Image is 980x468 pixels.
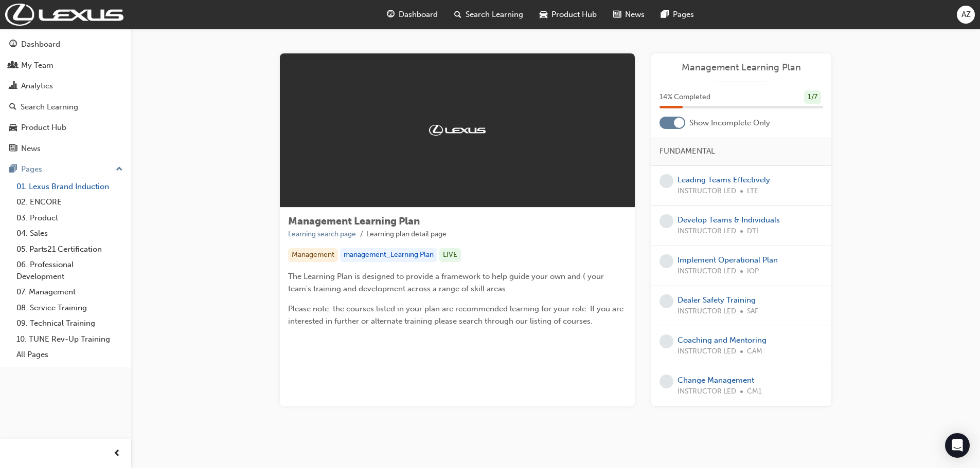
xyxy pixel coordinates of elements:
[439,248,461,262] div: LIVE
[21,143,41,155] div: News
[4,77,127,96] a: Analytics
[12,347,127,363] a: All Pages
[9,61,17,70] span: people-icon
[340,248,437,262] div: management_Learning Plan
[4,139,127,158] a: News
[9,165,17,174] span: pages-icon
[12,257,127,284] a: 06. Professional Development
[747,346,762,358] span: CAM
[673,9,694,21] span: Pages
[747,226,758,237] span: DTI
[678,346,736,358] span: INSTRUCTOR LED
[9,82,17,91] span: chart-icon
[540,8,547,21] span: car-icon
[466,9,523,21] span: Search Learning
[653,4,702,25] a: pages-iconPages
[12,241,127,257] a: 05. Parts21 Certification
[678,386,736,398] span: INSTRUCTOR LED
[116,163,123,176] span: up-icon
[678,175,770,184] a: Leading Teams Effectively
[678,226,736,237] span: INSTRUCTOR LED
[12,226,127,241] a: 04. Sales
[689,117,770,129] span: Show Incomplete Only
[678,266,736,277] span: INSTRUCTOR LED
[12,210,127,226] a: 03. Product
[678,255,778,265] a: Implement Operational Plan
[446,4,531,25] a: search-iconSearch Learning
[678,215,780,224] a: Develop Teams & Individuals
[12,331,127,347] a: 10. TUNE Rev-Up Training
[21,80,53,92] div: Analytics
[605,4,653,25] a: news-iconNews
[113,447,121,460] span: prev-icon
[660,334,673,348] span: learningRecordVerb_NONE-icon
[660,145,715,157] span: FUNDAMENTAL
[387,8,395,21] span: guage-icon
[660,214,673,228] span: learningRecordVerb_NONE-icon
[454,8,461,21] span: search-icon
[399,9,438,21] span: Dashboard
[9,123,17,133] span: car-icon
[678,295,756,305] a: Dealer Safety Training
[747,306,758,317] span: SAF
[660,294,673,308] span: learningRecordVerb_NONE-icon
[9,103,16,112] span: search-icon
[961,9,971,21] span: AZ
[957,6,975,24] button: AZ
[804,90,821,104] div: 1 / 7
[660,174,673,188] span: learningRecordVerb_NONE-icon
[288,272,606,293] span: The Learning Plan is designed to provide a framework to help guide your own and ( your team's tra...
[429,125,486,135] img: Trak
[660,62,823,73] a: Management Learning Plan
[21,122,66,134] div: Product Hub
[21,60,54,71] div: My Team
[625,9,645,21] span: News
[12,284,127,300] a: 07. Management
[660,375,673,388] span: learningRecordVerb_NONE-icon
[551,9,597,21] span: Product Hub
[747,386,762,398] span: CM1
[5,4,123,26] img: Trak
[21,163,42,175] div: Pages
[4,56,127,75] a: My Team
[4,35,127,54] a: Dashboard
[4,33,127,160] button: DashboardMy TeamAnalyticsSearch LearningProduct HubNews
[678,306,736,317] span: INSTRUCTOR LED
[747,266,759,277] span: IOP
[678,376,754,385] a: Change Management
[4,118,127,137] a: Product Hub
[288,304,626,326] span: Please note: the courses listed in your plan are recommended learning for your role. If you are i...
[4,98,127,117] a: Search Learning
[613,8,621,21] span: news-icon
[661,8,669,21] span: pages-icon
[660,91,710,103] span: 14 % Completed
[21,101,78,113] div: Search Learning
[678,335,767,345] a: Coaching and Mentoring
[12,300,127,316] a: 08. Service Training
[678,185,736,197] span: INSTRUCTOR LED
[9,144,17,154] span: news-icon
[531,4,605,25] a: car-iconProduct Hub
[4,160,127,179] button: Pages
[747,185,758,197] span: LTE
[379,4,446,25] a: guage-iconDashboard
[288,230,356,238] a: Learning search page
[9,40,17,49] span: guage-icon
[945,433,970,458] div: Open Intercom Messenger
[288,248,338,262] div: Management
[21,39,60,50] div: Dashboard
[288,215,420,227] span: Management Learning Plan
[12,179,127,195] a: 01. Lexus Brand Induction
[12,315,127,331] a: 09. Technical Training
[12,194,127,210] a: 02. ENCORE
[366,229,447,240] li: Learning plan detail page
[660,254,673,268] span: learningRecordVerb_NONE-icon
